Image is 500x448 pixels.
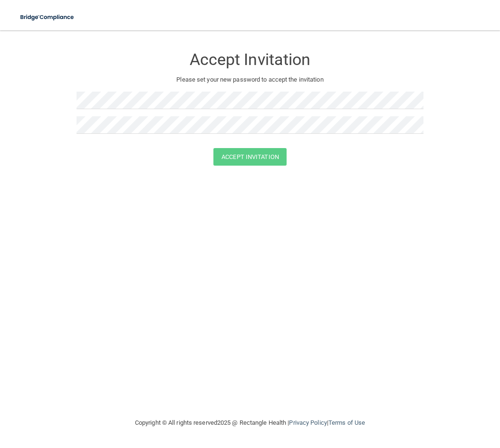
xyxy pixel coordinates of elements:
[328,419,365,426] a: Terms of Use
[77,51,423,68] h3: Accept Invitation
[84,74,416,85] p: Please set your new password to accept the invitation
[289,419,327,426] a: Privacy Policy
[14,8,81,27] img: bridge_compliance_login_screen.278c3ca4.svg
[213,148,287,166] button: Accept Invitation
[77,408,423,438] div: Copyright © All rights reserved 2025 @ Rectangle Health | |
